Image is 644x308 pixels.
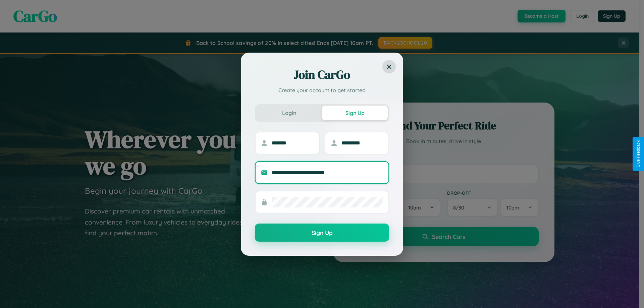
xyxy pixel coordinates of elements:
button: Login [256,106,322,120]
div: Give Feedback [636,140,641,168]
h2: Join CarGo [255,67,389,83]
button: Sign Up [322,106,388,120]
button: Sign Up [255,224,389,242]
p: Create your account to get started [255,86,389,94]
